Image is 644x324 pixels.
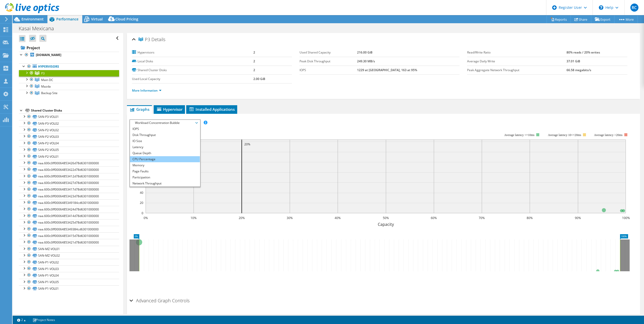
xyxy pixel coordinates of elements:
[287,216,293,220] text: 30%
[19,265,119,272] a: SAN-P1-VOL03
[467,68,566,73] label: Peak Aggregate Network Throughput
[19,239,119,246] a: naa.600c0ff00064853421d78d6301000000
[19,114,119,120] a: SAN-P3-VOL01
[527,216,533,220] text: 80%
[130,156,200,162] li: CPU Percentage
[115,17,138,21] span: Cloud Pricing
[599,5,603,10] svg: \n
[19,173,119,180] a: naa.600c0ff00064853412d78d6301000000
[19,193,119,199] a: naa.600c0ff00064853423d78d6301000000
[300,50,357,55] label: Used Shared Capacity
[56,17,78,21] span: Performance
[630,4,638,12] span: RC
[567,59,580,63] b: 37.01 GiB
[130,162,200,168] li: Memory
[189,107,235,112] span: Installed Applications
[19,70,119,76] a: P3
[91,17,103,21] span: Virtual
[14,317,29,323] a: 2
[41,84,51,89] span: Mazda
[142,211,143,215] text: 0
[19,232,119,239] a: naa.600c0ff00064853415d78d6301000000
[567,50,600,55] b: 80% reads / 20% writes
[19,226,119,232] a: naa.600c0ff0006485349384cd6301000000
[378,222,394,227] text: Capacity
[253,50,255,55] b: 2
[479,216,485,220] text: 70%
[244,142,250,146] text: 20%
[19,219,119,226] a: naa.600c0ff00064853425d78d6301000000
[191,216,197,220] text: 10%
[19,63,119,70] a: Hypervisors
[156,107,182,112] span: Hypervisor
[132,68,253,73] label: Shared Cluster Disks
[239,216,245,220] text: 20%
[132,120,197,126] span: Workload Concentration Bubble
[132,50,253,55] label: Hypervisors
[19,127,119,133] a: SAN-P2-VOL02
[130,150,200,156] li: Queue Depth
[19,90,119,96] a: Backup Site
[19,252,119,259] a: SAN-MZ-VOL02
[547,15,571,23] a: Reports
[467,59,566,64] label: Average Daily Write
[383,216,389,220] text: 50%
[21,17,44,21] span: Environment
[548,133,581,137] tspan: Average latency 10<=20ms
[19,76,119,83] a: Main DC
[357,59,375,63] b: 249.30 MB/s
[130,168,200,174] li: Page Faults
[19,206,119,212] a: naa.600c0ff00064853424d78d6301000000
[19,120,119,127] a: SAN-P3-VOL02
[41,71,45,75] span: P3
[130,180,200,186] li: Network Throughput
[130,174,200,180] li: Participation
[19,140,119,147] a: SAN-P2-VOL04
[19,153,119,160] a: SAN-P2-VOL01
[19,246,119,252] a: SAN-MZ-VOL01
[139,37,150,42] span: P3
[19,44,119,52] a: Project
[19,199,119,206] a: naa.600c0ff0006485349184cd6301000000
[253,59,255,63] b: 2
[132,76,253,82] label: Used Local Capacity
[467,50,566,55] label: Read/Write Ratio
[19,160,119,166] a: naa.600c0ff00064853426d78d6301000000
[19,259,119,265] a: SAN-P1-VOL02
[41,91,58,95] span: Backup Site
[41,78,53,82] span: Main DC
[36,53,61,57] b: [DOMAIN_NAME]
[151,36,165,42] span: Details
[19,133,119,140] a: SAN-P2-VOL03
[253,77,265,81] b: 2.00 GiB
[19,83,119,90] a: Mazda
[300,59,357,64] label: Peak Disk Throughput
[335,216,341,220] text: 40%
[591,15,614,23] a: Export
[132,59,253,64] label: Local Disks
[622,216,630,220] text: 100%
[29,317,59,323] a: Project Notes
[19,186,119,193] a: naa.600c0ff00064853417d78d6301000000
[143,216,148,220] text: 0%
[129,295,190,306] h2: Advanced Graph Controls
[130,132,200,138] li: Disk Throughput
[19,147,119,153] a: SAN-P2-VOL05
[357,50,372,55] b: 216.00 GiB
[504,133,534,137] tspan: Average latency <=10ms
[19,52,119,58] a: [DOMAIN_NAME]
[431,216,437,220] text: 60%
[19,213,119,219] a: naa.600c0ff00064853414d78d6301000000
[300,68,357,73] label: IOPS
[567,68,591,72] b: 66.58 megabits/s
[19,272,119,279] a: SAN-P1-VOL04
[594,133,623,137] text: Average latency >20ms
[16,26,62,31] h1: Kasai Mexicana
[129,107,149,112] span: Graphs
[130,144,200,150] li: Latency
[253,68,255,72] b: 2
[571,15,591,23] a: Share
[140,201,143,205] text: 20
[130,126,200,132] li: IOPS
[19,166,119,173] a: naa.600c0ff00064853422d78d6301000000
